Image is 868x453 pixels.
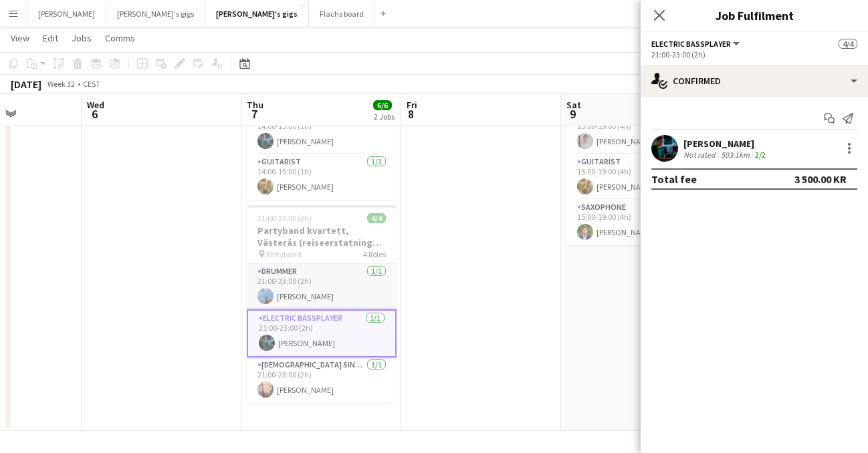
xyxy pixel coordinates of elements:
[247,205,397,403] app-job-card: 21:00-23:00 (2h)4/4Partyband kvartett, Västerås (reiseerstatning tilkommer) Partyband4 RolesDrumm...
[266,249,302,259] span: Partyband
[683,150,718,160] div: Not rated
[205,1,309,27] button: [PERSON_NAME]'s gigs
[566,109,716,154] app-card-role: Doublebass Player1/115:00-19:00 (4h)[PERSON_NAME]
[87,99,104,111] span: Wed
[373,100,392,110] span: 6/6
[37,29,64,47] a: Edit
[247,264,397,309] app-card-role: Drummer1/121:00-23:00 (2h)[PERSON_NAME]
[755,150,766,160] app-skills-label: 2/2
[27,1,106,27] button: [PERSON_NAME]
[106,1,205,27] button: [PERSON_NAME]'s gigs
[651,39,742,49] button: Electric Bassplayer
[247,109,397,154] app-card-role: Doublebass Player1/114:00-15:00 (1h)[PERSON_NAME]
[405,106,417,122] span: 8
[363,249,386,259] span: 4 Roles
[641,65,868,97] div: Confirmed
[245,106,263,122] span: 7
[85,106,104,122] span: 6
[651,172,697,186] div: Total fee
[247,99,263,111] span: Thu
[11,78,41,91] div: [DATE]
[44,79,78,89] span: Week 32
[566,154,716,200] app-card-role: Guitarist1/115:00-19:00 (4h)[PERSON_NAME]
[247,154,397,200] app-card-role: Guitarist1/114:00-15:00 (1h)[PERSON_NAME]
[651,39,731,49] span: Electric Bassplayer
[309,1,375,27] button: Flachs board
[5,29,35,47] a: View
[367,213,386,223] span: 4/4
[83,79,100,89] div: CEST
[11,32,29,44] span: View
[564,106,581,122] span: 9
[839,39,857,49] span: 4/4
[247,357,397,403] app-card-role: [DEMOGRAPHIC_DATA] Singer1/121:00-23:00 (2h)[PERSON_NAME]
[566,200,716,245] app-card-role: Saxophone1/115:00-19:00 (4h)[PERSON_NAME]
[651,49,857,59] div: 21:00-23:00 (2h)
[105,32,135,44] span: Comms
[43,32,58,44] span: Edit
[683,138,768,150] div: [PERSON_NAME]
[72,32,92,44] span: Jobs
[641,7,868,24] h3: Job Fulfilment
[374,112,395,122] div: 2 Jobs
[247,309,397,357] app-card-role: Electric Bassplayer1/121:00-23:00 (2h)[PERSON_NAME]
[718,150,752,160] div: 503.1km
[66,29,97,47] a: Jobs
[794,172,847,186] div: 3 500.00 KR
[566,99,581,111] span: Sat
[247,224,397,249] h3: Partyband kvartett, Västerås (reiseerstatning tilkommer)
[566,50,716,245] app-job-card: 15:00-19:00 (4h)3/3Jazztrio [GEOGRAPHIC_DATA] Jazztrio [GEOGRAPHIC_DATA]3 RolesDoublebass Player1...
[257,213,312,223] span: 21:00-23:00 (2h)
[407,99,417,111] span: Fri
[100,29,140,47] a: Comms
